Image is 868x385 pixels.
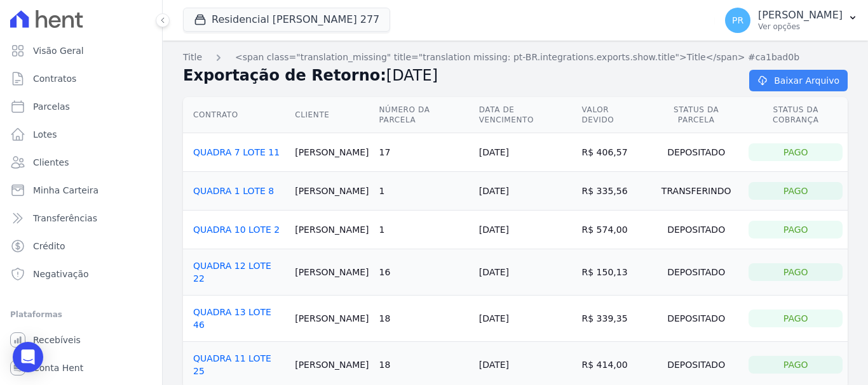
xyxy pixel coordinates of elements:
[193,147,280,157] a: QUADRA 7 LOTE 11
[474,97,577,133] th: Data de Vencimento
[374,133,474,172] td: 17
[749,310,843,327] div: Pago
[5,150,157,175] a: Clientes
[5,66,157,91] a: Contratos
[5,261,157,287] a: Negativação
[290,211,374,249] td: [PERSON_NAME]
[183,97,290,133] th: Contrato
[5,94,157,119] a: Parcelas
[193,225,280,235] a: QUADRA 10 LOTE 2
[193,186,274,196] a: QUADRA 1 LOTE 8
[235,51,799,64] a: <span class="translation_missing" title="translation missing: pt-BR.integrations.exports.show.tit...
[5,327,157,353] a: Recebíveis
[577,296,649,342] td: R$ 339,35
[5,233,157,259] a: Crédito
[715,3,868,38] button: PR [PERSON_NAME] Ver opções
[13,342,43,372] div: Open Intercom Messenger
[183,64,729,87] h2: Exportação de Retorno:
[193,261,271,284] a: QUADRA 12 LOTE 22
[374,97,474,133] th: Número da Parcela
[654,143,738,161] div: Depositado
[749,356,843,374] div: Pago
[749,221,843,238] div: Pago
[5,178,157,203] a: Minha Carteira
[732,16,743,25] span: PR
[183,8,390,32] button: Residencial [PERSON_NAME] 277
[743,97,848,133] th: Status da Cobrança
[5,206,157,231] a: Transferências
[33,334,81,346] span: Recebíveis
[183,52,202,62] span: translation missing: pt-BR.integrations.exports.index.title
[290,172,374,211] td: [PERSON_NAME]
[758,22,843,32] p: Ver opções
[183,51,202,64] a: Title
[474,133,577,172] td: [DATE]
[474,211,577,249] td: [DATE]
[193,353,271,376] a: QUADRA 11 LOTE 25
[649,97,743,133] th: Status da Parcela
[654,263,738,281] div: Depositado
[33,212,97,225] span: Transferências
[290,296,374,342] td: [PERSON_NAME]
[5,355,157,381] a: Conta Hent
[10,307,152,322] div: Plataformas
[183,51,848,64] nav: Breadcrumb
[654,356,738,374] div: Depositado
[577,249,649,296] td: R$ 150,13
[474,249,577,296] td: [DATE]
[33,362,83,374] span: Conta Hent
[749,143,843,161] div: Pago
[374,296,474,342] td: 18
[33,100,70,113] span: Parcelas
[33,184,98,197] span: Minha Carteira
[577,172,649,211] td: R$ 335,56
[290,97,374,133] th: Cliente
[290,249,374,296] td: [PERSON_NAME]
[5,122,157,147] a: Lotes
[33,268,89,280] span: Negativação
[749,70,848,91] a: Baixar Arquivo
[290,133,374,172] td: [PERSON_NAME]
[193,307,271,330] a: QUADRA 13 LOTE 46
[374,172,474,211] td: 1
[749,182,843,200] div: Pago
[474,172,577,211] td: [DATE]
[386,67,438,84] span: [DATE]
[654,182,738,200] div: Transferindo
[654,221,738,238] div: Depositado
[33,240,65,252] span: Crédito
[749,263,843,281] div: Pago
[577,133,649,172] td: R$ 406,57
[33,44,84,57] span: Visão Geral
[758,9,843,22] p: [PERSON_NAME]
[654,310,738,327] div: Depositado
[374,211,474,249] td: 1
[577,97,649,133] th: Valor devido
[33,72,76,85] span: Contratos
[33,128,57,141] span: Lotes
[577,211,649,249] td: R$ 574,00
[33,156,69,169] span: Clientes
[5,38,157,63] a: Visão Geral
[474,296,577,342] td: [DATE]
[374,249,474,296] td: 16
